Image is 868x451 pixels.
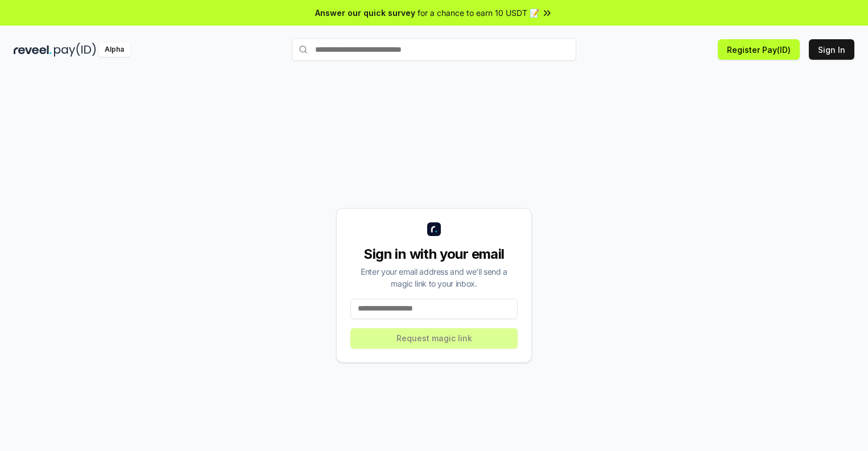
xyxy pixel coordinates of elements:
span: for a chance to earn 10 USDT 📝 [418,7,539,19]
div: Enter your email address and we’ll send a magic link to your inbox. [350,266,518,289]
button: Sign In [809,39,854,60]
div: Sign in with your email [350,245,518,263]
span: Answer our quick survey [315,7,415,19]
div: Alpha [98,43,130,57]
img: logo_small [427,222,441,236]
img: reveel_dark [14,43,52,57]
button: Register Pay(ID) [718,39,800,60]
img: pay_id [54,43,96,57]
